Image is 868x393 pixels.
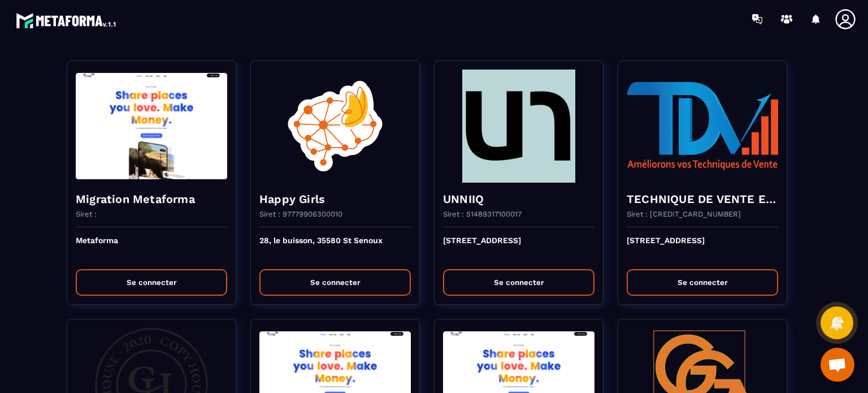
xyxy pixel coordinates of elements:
[443,70,594,183] img: funnel-background
[76,236,227,261] p: Metaforma
[259,191,411,207] h4: Happy Girls
[443,210,522,218] p: Siret : 51489317100017
[627,70,778,183] img: funnel-background
[76,70,227,183] img: funnel-background
[76,269,227,296] button: Se connecter
[627,269,778,296] button: Se connecter
[627,191,778,207] h4: TECHNIQUE DE VENTE EDITION
[76,191,227,207] h4: Migration Metaforma
[259,70,411,183] img: funnel-background
[16,10,118,31] img: logo
[259,236,411,261] p: 28, le buisson, 35580 St Senoux
[627,236,778,261] p: [STREET_ADDRESS]
[76,210,97,218] p: Siret :
[627,210,741,218] p: Siret : [CREDIT_CARD_NUMBER]
[443,269,594,296] button: Se connecter
[443,236,594,261] p: [STREET_ADDRESS]
[443,191,594,207] h4: UNNIIQ
[259,210,342,218] p: Siret : 97779906300010
[259,269,411,296] button: Se connecter
[821,348,854,382] div: Ouvrir le chat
